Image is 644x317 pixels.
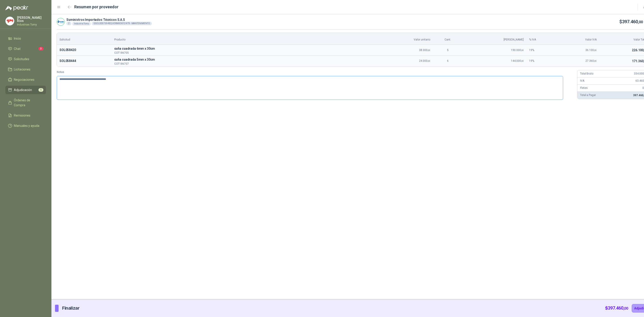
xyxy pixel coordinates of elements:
[14,77,34,82] span: Negociaciones
[521,49,524,51] span: ,00
[605,305,628,312] p: $
[526,45,557,56] td: 19 %
[5,65,46,74] a: Licitaciones
[5,96,46,109] a: Órdenes de Compra
[580,86,587,90] p: Fletes
[5,75,46,84] a: Negociaciones
[594,49,597,51] span: ,00
[521,60,524,62] span: ,00
[114,46,376,51] p: c
[17,23,46,26] p: Industrias Tomy
[433,33,463,45] th: Cant.
[14,98,42,108] span: Órdenes de Compra
[638,20,643,24] span: ,00
[419,49,430,52] span: 38.000
[433,45,463,56] td: 5
[511,59,524,62] span: 144.000
[66,22,71,25] div: 2
[6,17,14,25] img: Company Logo
[585,59,597,62] span: 27.360
[57,18,64,26] img: Company Logo
[526,55,557,66] td: 19 %
[114,46,376,51] span: cuña cuadrada 6mm x 30cm
[428,49,430,51] span: ,00
[62,305,79,312] p: Finalizar
[511,49,524,52] span: 190.000
[5,111,46,120] a: Remisiones
[112,33,378,45] th: Producto
[5,55,46,63] a: Solicitudes
[114,57,376,62] span: cuña cuadrada 5mm x 30cm
[14,67,30,72] span: Licitaciones
[59,58,109,64] p: SOL058444
[463,33,526,45] th: [PERSON_NAME]
[5,5,28,11] img: Logo peakr
[14,87,32,92] span: Adjudicación
[14,123,39,128] span: Manuales y ayuda
[92,22,152,25] div: GSOL005759 - REQUERIMIENTO N°8 - MANTENIMIENTO
[608,305,628,311] span: 397.460
[557,33,599,45] th: Valor IVA
[419,59,430,62] span: 24.000
[114,62,376,65] p: COT186707
[5,45,46,53] a: Chat3
[619,18,643,25] p: $
[57,70,574,74] label: Notas
[5,34,46,43] a: Inicio
[623,306,628,311] span: ,00
[57,33,112,45] th: Solicitud
[17,16,46,22] p: [PERSON_NAME] Ríos
[594,60,597,62] span: ,00
[378,33,433,45] th: Valor unitario
[580,72,593,76] p: Total Bruto
[14,46,21,51] span: Chat
[114,51,376,54] p: COT186705
[5,86,46,94] a: Adjudicación6
[59,47,109,53] p: SOL058420
[38,88,43,92] span: 6
[428,60,430,62] span: ,00
[72,22,91,26] div: Industria Tomy
[622,19,643,24] span: 397.460
[38,47,43,51] span: 3
[433,55,463,66] td: 6
[585,49,597,52] span: 36.100
[114,57,376,62] p: c
[526,33,557,45] th: % IVA
[580,93,596,97] p: Total a Pagar
[580,79,584,83] p: IVA
[66,18,152,21] p: Suministros Importados Técnicos S.A.S
[14,36,21,41] span: Inicio
[74,4,119,10] h2: Resumen por proveedor
[5,121,46,130] a: Manuales y ayuda
[14,113,30,118] span: Remisiones
[14,57,29,62] span: Solicitudes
